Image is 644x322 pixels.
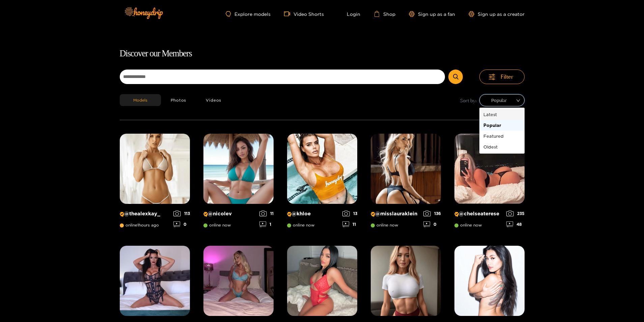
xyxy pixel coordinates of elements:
[374,11,395,17] a: Shop
[203,134,274,232] a: Creator Profile Image: nicolev@nicolevonline now111
[120,134,190,232] a: Creator Profile Image: thealexkay_@thealexkay_online1hours ago1130
[173,211,190,216] div: 113
[287,246,357,316] img: Creator Profile Image: yourwildfantasyy69
[484,95,520,105] span: Popular
[454,134,525,232] a: Creator Profile Image: chelseaterese@chelseatereseonline now23548
[454,246,525,316] img: Creator Profile Image: dancingqueen
[479,94,525,106] div: sort
[287,211,339,217] p: @ khloe
[371,134,441,204] img: Creator Profile Image: misslauraklein
[203,223,231,227] span: online now
[371,134,441,232] a: Creator Profile Image: misslauraklein@misslaurakleinonline now1360
[284,11,293,17] span: video-camera
[423,221,441,227] div: 0
[423,211,441,216] div: 136
[483,111,521,118] div: Latest
[173,221,190,227] div: 0
[259,221,274,227] div: 1
[506,211,525,216] div: 235
[337,11,360,17] a: Login
[409,11,455,17] a: Sign up as a fan
[479,109,525,120] div: Latest
[284,11,324,17] a: Video Shorts
[479,70,525,84] button: Filter
[196,94,231,106] button: Videos
[371,223,398,227] span: online now
[469,11,525,17] a: Sign up as a creator
[120,47,525,61] h1: Discover our Members
[120,134,190,204] img: Creator Profile Image: thealexkay_
[203,134,274,204] img: Creator Profile Image: nicolev
[287,134,357,204] img: Creator Profile Image: khloe
[287,223,314,227] span: online now
[371,211,420,217] p: @ misslauraklein
[120,211,170,217] p: @ thealexkay_
[342,211,357,216] div: 13
[120,246,190,316] img: Creator Profile Image: sachasworlds
[259,211,274,216] div: 11
[454,223,482,227] span: online now
[120,223,159,227] span: online 1 hours ago
[448,70,463,84] button: Submit Search
[483,122,521,129] div: Popular
[371,246,441,316] img: Creator Profile Image: michelle
[483,143,521,151] div: Oldest
[226,11,270,17] a: Explore models
[479,120,525,131] div: Popular
[342,221,357,227] div: 11
[506,221,525,227] div: 48
[483,132,521,140] div: Featured
[454,134,525,204] img: Creator Profile Image: chelseaterese
[203,246,274,316] img: Creator Profile Image: thesarahbetz
[454,211,503,217] p: @ chelseaterese
[203,211,256,217] p: @ nicolev
[479,131,525,141] div: Featured
[501,73,513,81] span: Filter
[161,94,196,106] button: Photos
[460,97,477,104] span: Sort by:
[287,134,357,232] a: Creator Profile Image: khloe@khloeonline now1311
[120,94,161,106] button: Models
[479,141,525,152] div: Oldest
